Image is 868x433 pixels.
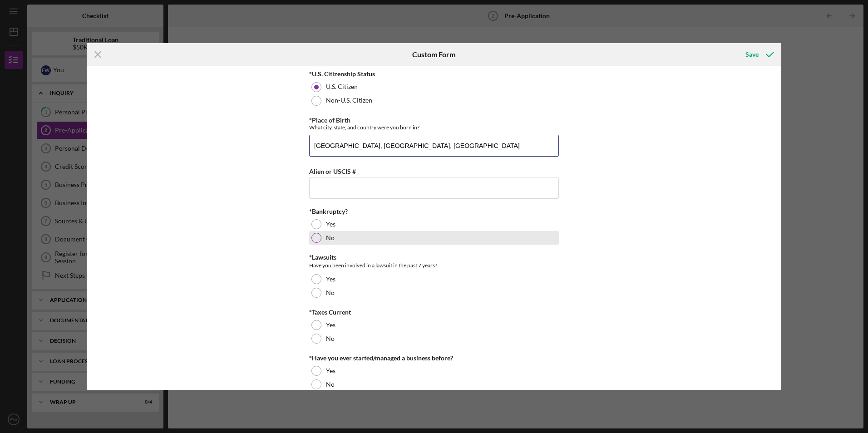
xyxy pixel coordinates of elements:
[309,354,559,362] div: *Have you ever started/managed a business before?
[326,221,335,228] label: Yes
[326,276,335,283] label: Yes
[326,367,335,374] label: Yes
[326,321,335,329] label: Yes
[326,234,335,241] label: No
[326,83,358,90] label: U.S. Citizen
[736,45,781,64] button: Save
[309,261,559,270] div: Have you been involved in a lawsuit in the past 7 years?
[309,124,559,131] div: What city, state, and country were you born in?
[326,381,335,388] label: No
[745,45,759,64] div: Save
[309,254,559,261] div: *Lawsuits
[309,309,559,316] div: *Taxes Current
[326,335,335,342] label: No
[309,167,356,175] label: Alien or USCIS #
[326,289,335,296] label: No
[412,50,455,59] h6: Custom Form
[309,116,350,124] label: *Place of Birth
[326,97,372,104] label: Non-U.S. Citizen
[309,208,559,215] div: *Bankruptcy?
[309,70,559,78] div: *U.S. Citizenship Status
